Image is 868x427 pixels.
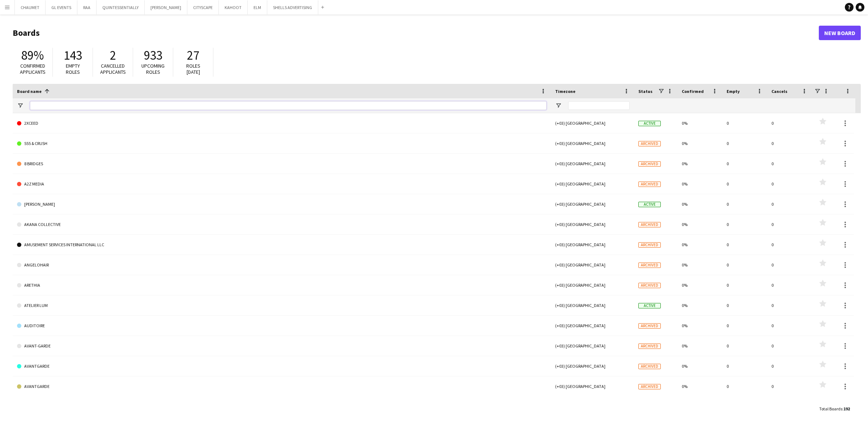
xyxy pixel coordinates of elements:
input: Board name Filter Input [30,101,546,110]
div: 0 [722,154,767,174]
a: 555 & CRUSH [17,133,546,154]
span: Confirmed [682,89,704,94]
div: 0% [677,255,722,275]
span: Archived [638,343,661,349]
div: 0 [722,376,767,396]
a: AUDITOIRE [17,316,546,336]
div: 0% [677,214,722,234]
span: Archived [638,182,661,187]
span: Board name [17,89,42,94]
div: 0 [767,376,812,396]
div: 0 [722,133,767,153]
span: Archived [638,161,661,167]
div: (+03) [GEOGRAPHIC_DATA] [551,113,634,133]
a: A2Z MEDIA [17,174,546,194]
span: Total Boards [819,406,842,411]
a: [PERSON_NAME] [17,194,546,214]
div: 0 [767,316,812,336]
button: ELM [248,0,267,14]
div: (+03) [GEOGRAPHIC_DATA] [551,336,634,356]
a: AKANA COLLECTIVE [17,214,546,235]
div: (+03) [GEOGRAPHIC_DATA] [551,133,634,153]
div: 0% [677,133,722,153]
div: 0 [722,235,767,255]
div: (+03) [GEOGRAPHIC_DATA] [551,275,634,295]
a: AVANTGARDE [17,376,546,397]
div: 0 [767,235,812,255]
span: Archived [638,262,661,268]
div: 0 [722,275,767,295]
span: Archived [638,364,661,369]
div: 0 [722,336,767,356]
a: AVANTGARDE [17,356,546,376]
a: AMUSEMENT SERVICES INTERNATIONAL LLC [17,235,546,255]
span: Active [638,303,661,308]
div: 0 [767,133,812,153]
a: ARETHIA [17,275,546,295]
div: 0 [767,255,812,275]
div: 0 [767,214,812,234]
div: 0% [677,316,722,336]
a: New Board [819,26,861,40]
a: 8 BRIDGES [17,154,546,174]
span: Cancels [771,89,787,94]
div: 0% [677,356,722,376]
div: 0 [767,275,812,295]
a: ANGELOHAIR [17,255,546,275]
div: 0 [722,316,767,336]
button: KAHOOT [219,0,248,14]
button: RAA [77,0,97,14]
button: CITYSCAPE [187,0,219,14]
div: (+03) [GEOGRAPHIC_DATA] [551,174,634,194]
div: 0 [767,194,812,214]
div: 0% [677,336,722,356]
div: 0% [677,154,722,174]
a: AVANT-GARDE [17,336,546,356]
div: 0 [722,194,767,214]
div: 0% [677,275,722,295]
button: QUINTESSENTIALLY [97,0,145,14]
span: 143 [64,47,82,63]
button: CHAUMET [15,0,46,14]
span: Empty roles [66,63,80,75]
div: 0% [677,113,722,133]
div: 0 [722,113,767,133]
div: (+03) [GEOGRAPHIC_DATA] [551,255,634,275]
span: 27 [187,47,199,63]
span: 933 [144,47,162,63]
span: Roles [DATE] [186,63,200,75]
div: 0 [767,154,812,174]
span: Archived [638,384,661,389]
button: GL EVENTS [46,0,77,14]
span: Archived [638,242,661,248]
span: Cancelled applicants [100,63,126,75]
span: Empty [727,89,740,94]
div: 0 [767,295,812,315]
button: Open Filter Menu [17,102,24,109]
input: Timezone Filter Input [568,101,630,110]
span: Status [638,89,652,94]
button: Open Filter Menu [555,102,562,109]
span: Archived [638,222,661,227]
a: ATELIER LUM [17,295,546,316]
div: 0% [677,235,722,255]
div: (+03) [GEOGRAPHIC_DATA] [551,194,634,214]
div: 0 [767,174,812,194]
div: 0 [722,356,767,376]
button: [PERSON_NAME] [145,0,187,14]
div: (+03) [GEOGRAPHIC_DATA] [551,295,634,315]
h1: Boards [13,27,819,38]
div: 0 [722,214,767,234]
div: 0 [767,356,812,376]
div: (+03) [GEOGRAPHIC_DATA] [551,316,634,336]
span: Confirmed applicants [20,63,46,75]
div: 0% [677,295,722,315]
div: (+03) [GEOGRAPHIC_DATA] [551,356,634,376]
span: 2 [110,47,116,63]
div: 0% [677,174,722,194]
div: 0 [722,174,767,194]
div: (+03) [GEOGRAPHIC_DATA] [551,235,634,255]
span: Timezone [555,89,575,94]
div: 0 [767,336,812,356]
div: (+03) [GEOGRAPHIC_DATA] [551,154,634,174]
